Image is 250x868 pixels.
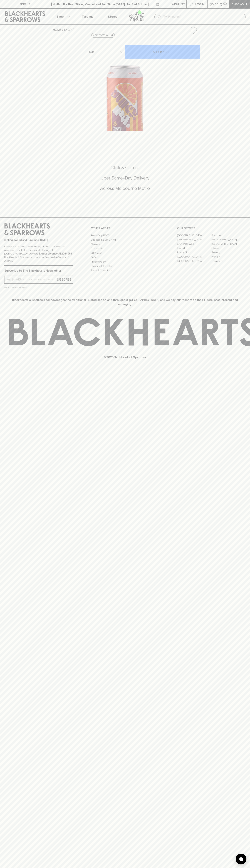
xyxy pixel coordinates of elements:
[195,2,204,6] p: Login
[91,260,159,264] a: Privacy Policy
[4,165,246,171] h5: Click & Collect
[91,268,159,273] a: Terms & Conditions
[91,264,159,268] a: Shipping Information
[177,226,246,230] p: OUR STORES
[4,185,246,191] h5: Across Melbourne Metro
[177,259,211,263] a: [GEOGRAPHIC_DATA]
[231,2,247,6] p: Checkout
[39,252,72,255] strong: Liquor License #32064953
[211,233,246,238] a: Braddon
[91,246,159,251] a: Contact Us
[177,238,211,242] a: [GEOGRAPHIC_DATA]
[7,298,243,306] p: Blackhearts & Sparrows acknowledges the traditional Custodians of land throughout [GEOGRAPHIC_DAT...
[239,857,243,861] img: bubble-icon
[177,246,211,250] a: Elwood
[188,26,198,35] button: Add to wishlist
[224,3,226,5] p: 0
[53,28,61,31] a: HOME
[108,14,117,19] p: Stores
[211,259,246,263] a: Thornbury
[4,175,246,181] h5: Uber Same-Day Delivery
[50,9,75,24] button: Shop
[163,14,243,20] input: Try "Pinot noir"
[88,48,125,55] div: Can
[64,28,72,31] a: SHOP
[177,242,211,246] a: Brunswick West
[75,9,100,24] a: Tastings
[56,277,71,282] p: SUBSCRIBE
[4,268,73,273] p: Subscribe to The Blackhearts Newsletter
[91,251,159,255] a: Gift Cards
[91,33,115,38] button: Add to wishlist
[91,242,159,246] a: Careers
[211,246,246,250] a: Fitzroy
[211,242,246,246] a: [GEOGRAPHIC_DATA]
[82,14,93,19] p: Tastings
[177,255,211,259] a: [GEOGRAPHIC_DATA]
[7,277,55,282] input: e.g. jane@blackheartsandsparrows.com.au
[91,255,159,260] a: FAQ's
[125,45,200,59] button: ADD TO CART
[89,50,95,54] p: Can
[4,286,73,289] p: We will never spam you
[19,2,31,6] p: FIND US
[177,233,211,238] a: [GEOGRAPHIC_DATA]
[211,238,246,242] a: [GEOGRAPHIC_DATA]
[91,233,159,238] a: Bottle Drop FAQ's
[4,238,73,242] p: Sibling owned and run since [DATE]
[91,226,159,230] p: OTHER AREAS
[50,37,200,131] img: 50619.png
[211,250,246,255] a: Geelong
[4,150,246,210] div: Call to action block
[91,238,159,242] a: Business & Bulk Gifting
[55,276,73,283] button: SUBSCRIBE
[172,2,185,6] p: Wishlist
[210,2,218,6] p: $0.00
[4,245,73,263] p: It is against the law to sell or supply alcohol to, or to obtain alcohol on behalf of a person un...
[177,250,211,255] a: Fitzroy North
[211,255,246,259] a: Prahran
[153,50,172,54] p: ADD TO CART
[100,9,125,24] a: Stores
[56,14,64,19] p: Shop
